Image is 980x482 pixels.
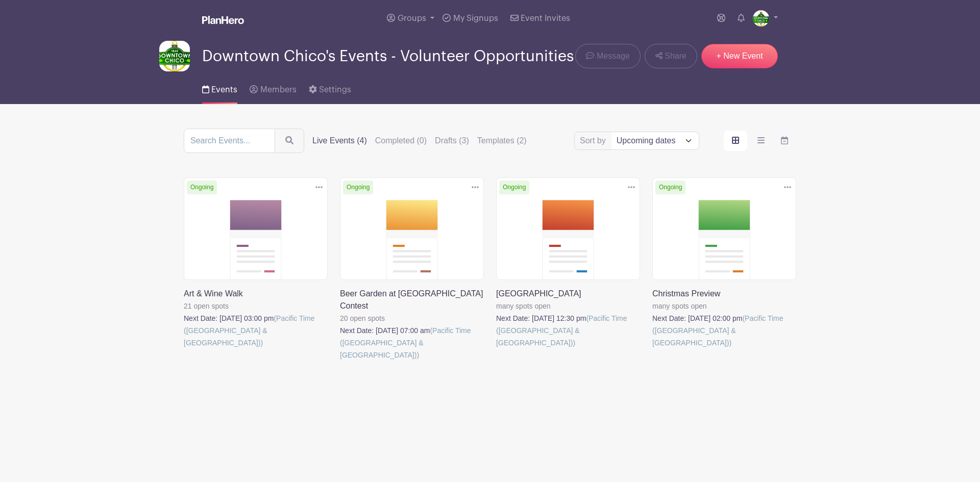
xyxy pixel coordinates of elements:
input: Search Events... [184,129,275,153]
a: Members [250,71,296,104]
img: thumbnail_Outlook-gw0oh3o3.png [159,41,190,71]
div: order and view [724,131,796,151]
a: Events [202,71,237,104]
a: Settings [309,71,351,104]
span: Settings [319,86,351,94]
span: Members [260,86,297,94]
img: logo_white-6c42ec7e38ccf1d336a20a19083b03d10ae64f83f12c07503d8b9e83406b4c7d.svg [202,16,244,24]
span: Share [665,50,687,62]
a: Message [575,44,640,68]
label: Live Events (4) [312,135,367,147]
span: Groups [398,14,426,22]
span: Message [597,50,630,62]
a: Share [645,44,697,68]
img: thumbnail_Outlook-gw0oh3o3.png [753,10,769,27]
label: Sort by [580,135,609,147]
label: Drafts (3) [435,135,469,147]
span: Events [211,86,237,94]
span: Downtown Chico's Events - Volunteer Opportunities [202,48,574,65]
span: My Signups [453,14,498,22]
label: Completed (0) [375,135,427,147]
label: Templates (2) [477,135,527,147]
span: Event Invites [521,14,570,22]
div: filters [312,135,527,147]
a: + New Event [701,44,778,68]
